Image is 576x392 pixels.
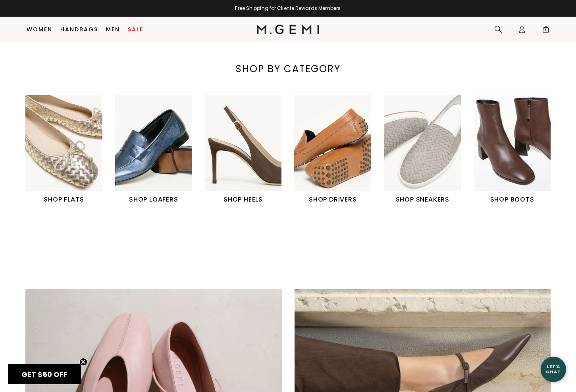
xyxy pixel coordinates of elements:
a: Women [27,26,52,33]
h1: SHOP SNEAKERS [384,195,461,204]
a: SHOP LOAFERS [115,95,192,204]
div: Let's Chat [541,364,566,374]
div: 1 / 6 [25,95,115,204]
h1: SHOP BOOTS [474,195,551,204]
a: Men [106,26,120,33]
button: Close teaser [79,358,87,366]
span: 1 [542,27,550,35]
div: 4 / 6 [294,95,384,204]
div: 2 / 6 [115,95,205,204]
a: SHOP SNEAKERS [384,95,461,204]
div: 5 / 6 [384,95,474,204]
a: SHOP DRIVERS [294,95,371,204]
a: SHOP HEELS [205,95,282,204]
img: M.Gemi [257,25,319,34]
div: 3 / 6 [205,95,295,204]
span: GET $50 OFF [21,369,67,379]
div: SHOP BY CATEGORY [216,63,360,75]
a: SHOP BOOTS [474,95,551,204]
h1: SHOP HEELS [205,195,282,204]
h1: SHOP FLATS [25,195,102,204]
a: SHOP FLATS [25,95,102,204]
div: GET $50 OFFClose teaser [8,364,81,384]
div: 6 / 6 [474,95,563,204]
a: Handbags [60,26,98,33]
a: Sale [128,26,143,33]
h1: SHOP DRIVERS [294,195,371,204]
h1: SHOP LOAFERS [115,195,192,204]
